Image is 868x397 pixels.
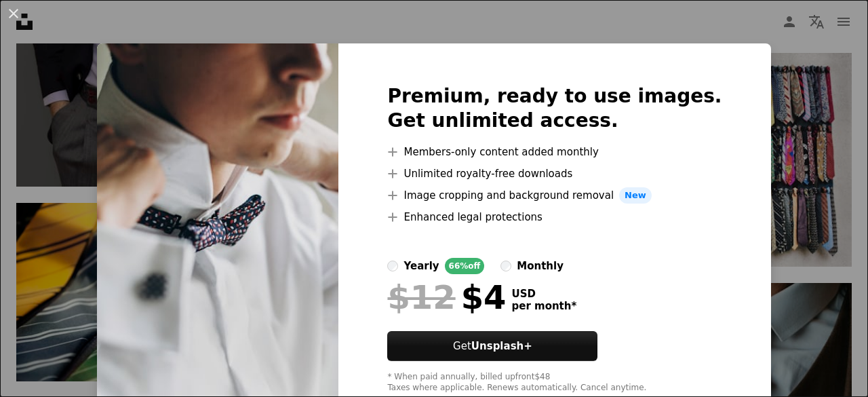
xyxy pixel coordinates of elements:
[403,258,439,274] div: yearly
[387,261,398,271] input: yearly66%off
[387,372,722,394] div: * When paid annually, billed upfront $48 Taxes where applicable. Renews automatically. Cancel any...
[387,209,722,225] li: Enhanced legal protections
[511,300,576,312] span: per month *
[387,187,722,204] li: Image cropping and background removal
[500,261,511,271] input: monthly
[387,280,455,315] span: $12
[517,258,564,274] div: monthly
[619,187,652,204] span: New
[387,331,597,361] button: GetUnsplash+
[387,144,722,160] li: Members-only content added monthly
[471,340,532,352] strong: Unsplash+
[387,84,722,133] h2: Premium, ready to use images. Get unlimited access.
[445,258,485,274] div: 66% off
[387,280,506,315] div: $4
[387,166,722,182] li: Unlimited royalty-free downloads
[511,288,576,300] span: USD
